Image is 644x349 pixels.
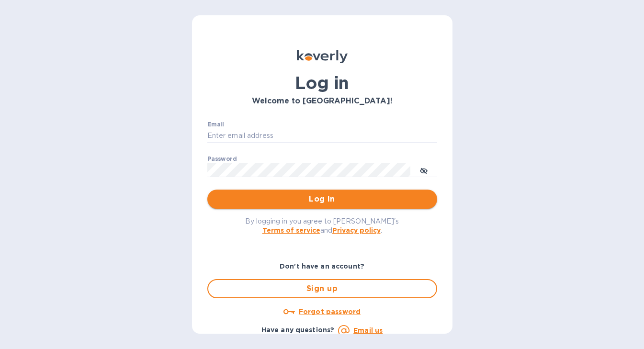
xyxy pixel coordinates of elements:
input: Enter email address [207,129,437,143]
h1: Log in [207,73,437,93]
span: By logging in you agree to [PERSON_NAME]'s and . [245,217,399,234]
button: Sign up [207,279,437,298]
a: Email us [353,326,383,334]
span: Log in [215,193,429,205]
label: Email [207,122,224,127]
button: Log in [207,190,437,209]
button: toggle password visibility [414,160,433,180]
h3: Welcome to [GEOGRAPHIC_DATA]! [207,97,437,106]
a: Privacy policy [332,226,381,234]
b: Have any questions? [261,326,335,334]
span: Sign up [216,283,429,294]
u: Forgot password [299,308,361,315]
label: Password [207,156,237,162]
a: Terms of service [262,226,320,234]
b: Don't have an account? [280,262,364,270]
img: Koverly [297,50,348,63]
